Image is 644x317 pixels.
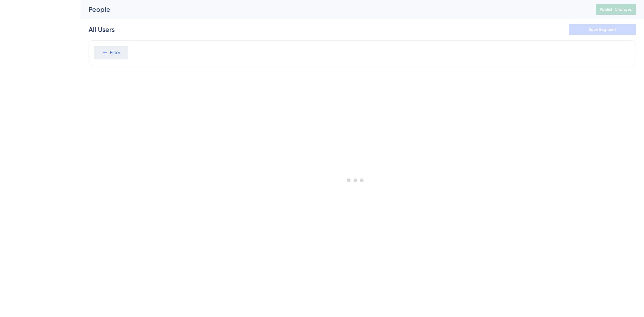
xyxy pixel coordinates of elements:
div: All Users [89,25,115,34]
div: People [89,5,579,14]
button: Save Segment [569,24,636,35]
span: Save Segment [589,27,616,32]
span: Publish Changes [600,7,632,12]
button: Publish Changes [596,4,636,15]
